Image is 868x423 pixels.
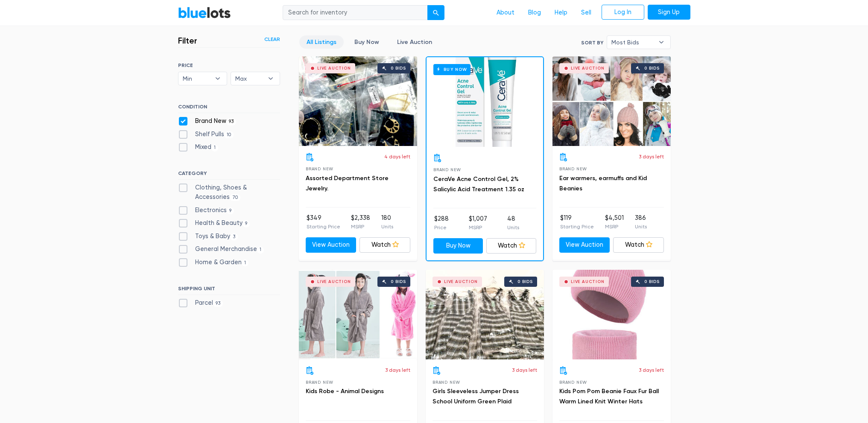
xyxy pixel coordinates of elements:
a: Buy Now [427,57,543,147]
b: ▾ [209,72,227,85]
a: Sign Up [648,5,690,20]
a: Girls Sleeveless Jumper Dress School Uniform Green Plaid [433,388,519,405]
span: 9 [227,207,234,214]
li: 386 [635,213,647,230]
span: Brand New [306,166,333,171]
p: Price [434,224,449,231]
div: 0 bids [391,66,406,70]
span: 3 [230,233,238,240]
a: Help [548,5,574,21]
p: MSRP [605,223,624,230]
a: Watch [486,238,536,254]
p: 3 days left [639,366,664,374]
p: Units [507,224,519,231]
label: Health & Beauty [178,219,250,228]
div: Live Auction [571,280,605,284]
label: Sort By [581,39,603,47]
a: Buy Now [433,238,483,254]
p: Units [635,223,647,230]
li: 180 [381,213,393,230]
h3: Filter [178,35,197,46]
a: Kids Pom Pom Beanie Faux Fur Ball Warm Lined Knit Winter Hats [559,388,659,405]
a: Sell [574,5,598,21]
a: About [490,5,521,21]
li: $119 [560,213,594,230]
span: Brand New [306,380,333,385]
span: 93 [226,118,237,125]
span: Brand New [559,166,587,171]
label: Clothing, Shoes & Accessories [178,183,280,201]
label: Parcel [178,298,223,308]
p: MSRP [351,223,370,230]
p: 3 days left [639,153,664,160]
a: Assorted Department Store Jewelry. [306,175,389,192]
a: View Auction [306,237,357,253]
a: Live Auction 0 bids [552,270,671,359]
a: Live Auction 0 bids [426,270,544,359]
span: 1 [257,247,264,254]
span: Brand New [433,380,460,385]
h6: CATEGORY [178,170,280,180]
p: 3 days left [385,366,410,374]
a: Live Auction [390,35,439,49]
span: Brand New [433,167,461,172]
label: Electronics [178,206,234,215]
span: 9 [243,220,250,227]
label: General Merchandise [178,245,264,254]
label: Brand New [178,117,237,126]
div: Live Auction [444,280,478,284]
p: 3 days left [512,366,537,374]
a: Live Auction 0 bids [552,56,671,146]
p: 4 days left [384,153,410,160]
a: Blog [521,5,548,21]
label: Mixed [178,143,219,152]
a: Watch [359,237,410,253]
p: Units [381,223,393,230]
span: Brand New [559,380,587,385]
h6: CONDITION [178,104,280,113]
label: Toys & Baby [178,232,238,241]
a: Live Auction 0 bids [299,270,417,359]
h6: PRICE [178,62,280,68]
span: 93 [213,300,223,307]
h6: Buy Now [433,64,471,75]
li: $288 [434,214,449,231]
div: Live Auction [571,66,605,70]
div: 0 bids [644,280,660,284]
div: 0 bids [391,280,406,284]
span: 70 [230,194,241,201]
a: Buy Now [347,35,386,49]
a: Ear warmers, earmuffs and Kid Beanies [559,175,647,192]
a: Log In [602,5,644,20]
a: Clear [264,35,280,43]
a: CeraVe Acne Control Gel, 2% Salicylic Acid Treatment 1.35 oz [433,175,524,193]
p: Starting Price [307,223,340,230]
a: BlueLots [178,6,231,19]
a: Live Auction 0 bids [299,56,417,146]
li: $2,338 [351,213,370,230]
label: Home & Garden [178,258,249,267]
div: Live Auction [317,280,351,284]
span: Min [183,72,211,85]
span: Most Bids [611,36,654,49]
span: 10 [224,131,234,138]
p: Starting Price [560,223,594,230]
a: All Listings [299,35,344,49]
span: 1 [242,260,249,266]
b: ▾ [262,72,280,85]
span: Max [235,72,263,85]
p: MSRP [469,224,487,231]
li: $4,501 [605,213,624,230]
a: Kids Robe - Animal Designs [306,388,384,395]
span: 1 [211,145,219,152]
h6: SHIPPING UNIT [178,286,280,295]
label: Shelf Pulls [178,130,234,139]
div: Live Auction [317,66,351,70]
a: View Auction [559,237,610,253]
a: Watch [613,237,664,253]
div: 0 bids [517,280,533,284]
li: $349 [307,213,340,230]
li: $1,007 [469,214,487,231]
div: 0 bids [644,66,660,70]
b: ▾ [652,36,670,49]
